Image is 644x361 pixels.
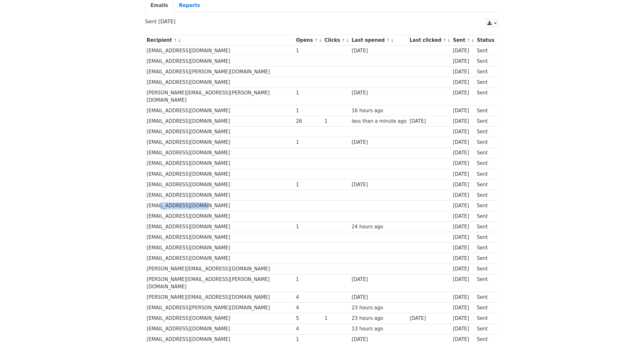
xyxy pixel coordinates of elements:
[352,294,406,301] div: [DATE]
[475,88,496,106] td: Sent
[352,89,406,97] div: [DATE]
[296,325,321,333] div: 4
[296,304,321,312] div: 4
[475,179,496,190] td: Sent
[467,38,471,43] a: ↑
[296,89,321,97] div: 1
[475,148,496,158] td: Sent
[325,118,349,125] div: 1
[346,38,349,43] a: ↓
[475,35,496,46] th: Status
[453,244,474,252] div: [DATE]
[145,303,294,313] td: [EMAIL_ADDRESS][PERSON_NAME][DOMAIN_NAME]
[475,232,496,243] td: Sent
[342,38,345,43] a: ↑
[453,202,474,210] div: [DATE]
[475,106,496,116] td: Sent
[453,255,474,262] div: [DATE]
[323,35,350,46] th: Clicks
[471,38,474,43] a: ↓
[475,77,496,88] td: Sent
[453,68,474,76] div: [DATE]
[294,35,323,46] th: Opens
[145,127,294,137] td: [EMAIL_ADDRESS][DOMAIN_NAME]
[296,276,321,283] div: 1
[145,46,294,56] td: [EMAIL_ADDRESS][DOMAIN_NAME]
[352,139,406,146] div: [DATE]
[475,127,496,137] td: Sent
[475,201,496,211] td: Sent
[453,89,474,97] div: [DATE]
[352,181,406,188] div: [DATE]
[145,169,294,179] td: [EMAIL_ADDRESS][DOMAIN_NAME]
[447,38,450,43] a: ↓
[443,38,447,43] a: ↑
[350,35,408,46] th: Last opened
[453,107,474,114] div: [DATE]
[386,38,390,43] a: ↑
[453,294,474,301] div: [DATE]
[453,139,474,146] div: [DATE]
[475,116,496,127] td: Sent
[145,148,294,158] td: [EMAIL_ADDRESS][DOMAIN_NAME]
[453,47,474,55] div: [DATE]
[352,47,406,55] div: [DATE]
[352,107,406,114] div: 16 hours ago
[453,118,474,125] div: [DATE]
[410,315,450,322] div: [DATE]
[296,336,321,343] div: 1
[145,201,294,211] td: [EMAIL_ADDRESS][DOMAIN_NAME]
[315,38,318,43] a: ↑
[453,304,474,312] div: [DATE]
[410,118,450,125] div: [DATE]
[453,276,474,283] div: [DATE]
[352,304,406,312] div: 23 hours ago
[475,334,496,345] td: Sent
[145,264,294,274] td: [PERSON_NAME][EMAIL_ADDRESS][DOMAIN_NAME]
[453,79,474,86] div: [DATE]
[475,324,496,334] td: Sent
[475,264,496,274] td: Sent
[352,315,406,322] div: 23 hours ago
[475,46,496,56] td: Sent
[475,243,496,253] td: Sent
[145,35,294,46] th: Recipient
[475,292,496,303] td: Sent
[145,18,499,25] p: Sent [DATE]
[352,276,406,283] div: [DATE]
[475,253,496,264] td: Sent
[475,303,496,313] td: Sent
[391,38,394,43] a: ↓
[145,334,294,345] td: [EMAIL_ADDRESS][DOMAIN_NAME]
[145,158,294,169] td: [EMAIL_ADDRESS][DOMAIN_NAME]
[475,137,496,148] td: Sent
[453,234,474,241] div: [DATE]
[178,38,181,43] a: ↓
[475,169,496,179] td: Sent
[453,213,474,220] div: [DATE]
[296,107,321,114] div: 1
[612,330,644,361] div: Chat Widget
[453,315,474,322] div: [DATE]
[453,58,474,65] div: [DATE]
[145,222,294,232] td: [EMAIL_ADDRESS][DOMAIN_NAME]
[352,118,406,125] div: less than a minute ago
[296,181,321,188] div: 1
[453,336,474,343] div: [DATE]
[352,223,406,231] div: 24 hours ago
[453,149,474,157] div: [DATE]
[453,128,474,136] div: [DATE]
[145,232,294,243] td: [EMAIL_ADDRESS][DOMAIN_NAME]
[145,106,294,116] td: [EMAIL_ADDRESS][DOMAIN_NAME]
[453,160,474,167] div: [DATE]
[296,118,321,125] div: 26
[453,265,474,273] div: [DATE]
[145,56,294,67] td: [EMAIL_ADDRESS][DOMAIN_NAME]
[174,38,177,43] a: ↑
[296,139,321,146] div: 1
[145,67,294,77] td: [EMAIL_ADDRESS][PERSON_NAME][DOMAIN_NAME]
[145,179,294,190] td: [EMAIL_ADDRESS][DOMAIN_NAME]
[475,313,496,324] td: Sent
[145,324,294,334] td: [EMAIL_ADDRESS][DOMAIN_NAME]
[145,292,294,303] td: [PERSON_NAME][EMAIL_ADDRESS][DOMAIN_NAME]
